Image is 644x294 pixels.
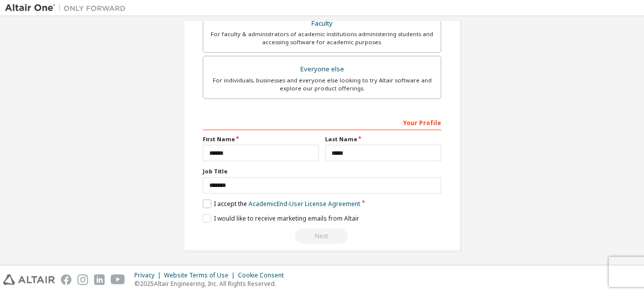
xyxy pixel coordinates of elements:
[209,17,435,31] div: Faculty
[164,271,238,279] div: Website Terms of Use
[209,30,435,46] div: For faculty & administrators of academic institutions administering students and accessing softwa...
[134,271,164,279] div: Privacy
[111,274,125,285] img: youtube.svg
[238,271,290,279] div: Cookie Consent
[203,114,441,130] div: Your Profile
[203,167,441,175] label: Job Title
[203,214,359,223] label: I would like to receive marketing emails from Altair
[203,229,441,244] div: Read and acccept EULA to continue
[5,3,131,13] img: Altair One
[3,274,55,285] img: altair_logo.svg
[209,76,435,92] div: For individuals, businesses and everyone else looking to try Altair software and explore our prod...
[209,62,435,76] div: Everyone else
[325,135,441,143] label: Last Name
[61,274,71,285] img: facebook.svg
[94,274,105,285] img: linkedin.svg
[203,135,319,143] label: First Name
[203,200,360,208] label: I accept the
[134,279,290,288] p: © 2025 Altair Engineering, Inc. All Rights Reserved.
[77,274,88,285] img: instagram.svg
[249,200,360,208] a: Academic End-User License Agreement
